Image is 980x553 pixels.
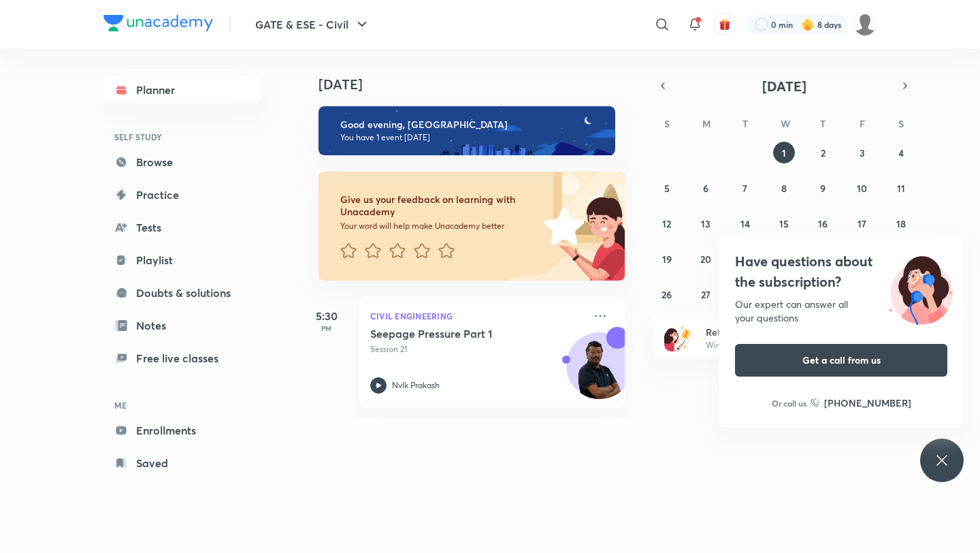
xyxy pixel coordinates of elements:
abbr: Sunday [664,117,670,130]
button: October 18, 2025 [890,212,912,234]
a: Free live classes [103,345,261,372]
button: October 15, 2025 [773,212,795,234]
abbr: October 12, 2025 [662,217,671,230]
abbr: October 3, 2025 [860,146,865,159]
button: October 4, 2025 [890,142,912,163]
abbr: October 16, 2025 [818,217,828,230]
abbr: October 2, 2025 [821,146,826,159]
abbr: October 13, 2025 [701,217,710,230]
abbr: Thursday [820,117,826,130]
abbr: October 9, 2025 [820,182,826,195]
a: Practice [103,181,261,208]
img: Avatar [567,340,632,405]
abbr: October 7, 2025 [742,182,747,195]
abbr: Monday [702,117,710,130]
button: October 12, 2025 [656,212,678,234]
p: Nvlk Prakash [392,379,440,392]
h6: Good evening, [GEOGRAPHIC_DATA] [340,118,603,131]
button: October 5, 2025 [656,177,678,199]
button: avatar [714,14,736,35]
p: PM [299,324,354,332]
img: streak [801,18,815,31]
abbr: October 11, 2025 [897,182,905,195]
a: [PHONE_NUMBER] [811,396,911,410]
p: Civil Engineering [370,308,584,324]
a: Notes [103,312,261,339]
span: [DATE] [762,77,806,95]
button: October 1, 2025 [773,142,795,163]
abbr: October 20, 2025 [700,253,711,266]
abbr: October 4, 2025 [898,146,904,159]
p: You have 1 event [DATE] [340,132,603,143]
img: evening [318,106,615,155]
abbr: Friday [860,117,865,130]
button: October 20, 2025 [695,248,717,270]
a: Playlist [103,247,261,274]
abbr: Wednesday [781,117,790,130]
div: Our expert can answer all your questions [735,298,947,325]
h6: ME [103,394,261,417]
a: Saved [103,449,261,477]
abbr: October 8, 2025 [781,182,787,195]
abbr: October 10, 2025 [857,182,867,195]
abbr: October 5, 2025 [664,182,670,195]
h6: Refer friends [706,325,873,339]
abbr: October 1, 2025 [782,146,786,159]
a: Browse [103,148,261,176]
abbr: Saturday [898,117,904,130]
abbr: October 6, 2025 [703,182,708,195]
a: Planner [103,76,261,104]
button: October 26, 2025 [656,283,678,305]
h6: SELF STUDY [103,125,261,148]
p: Your word will help make Unacademy better [340,221,539,232]
button: GATE & ESE - Civil [247,11,378,38]
abbr: October 15, 2025 [779,217,789,230]
h6: Give us your feedback on learning with Unacademy [340,193,539,218]
p: Or call us [772,397,806,409]
button: [DATE] [672,76,896,95]
button: October 8, 2025 [773,177,795,199]
abbr: October 18, 2025 [896,217,906,230]
img: ttu_illustration_new.svg [878,251,964,325]
abbr: October 17, 2025 [857,217,866,230]
abbr: October 27, 2025 [701,288,710,301]
h5: Seepage Pressure Part 1 [370,327,540,341]
abbr: October 26, 2025 [661,288,672,301]
button: October 16, 2025 [812,212,834,234]
abbr: Tuesday [742,117,748,130]
a: Company Logo [103,15,213,35]
a: Tests [103,214,261,241]
h4: Have questions about the subscription? [735,251,947,292]
h5: 5:30 [299,308,354,324]
button: October 27, 2025 [695,283,717,305]
p: Win a laptop, vouchers & more [706,339,873,351]
a: Enrollments [103,417,261,444]
h4: [DATE] [318,76,638,93]
abbr: October 19, 2025 [662,253,672,266]
img: referral [664,324,691,351]
h6: [PHONE_NUMBER] [824,396,911,410]
img: Company Logo [103,15,213,31]
button: October 9, 2025 [812,177,834,199]
p: Session 21 [370,343,584,355]
abbr: October 14, 2025 [740,217,750,230]
button: October 19, 2025 [656,248,678,270]
button: October 2, 2025 [812,142,834,163]
button: October 17, 2025 [851,212,873,234]
button: October 13, 2025 [695,212,717,234]
img: feedback_image [497,172,625,281]
a: Doubts & solutions [103,279,261,306]
button: October 14, 2025 [734,212,756,234]
button: October 11, 2025 [890,177,912,199]
button: October 7, 2025 [734,177,756,199]
img: Rahul KD [853,13,877,36]
button: October 3, 2025 [851,142,873,163]
img: avatar [719,18,731,31]
button: October 6, 2025 [695,177,717,199]
button: October 10, 2025 [851,177,873,199]
button: Get a call from us [735,344,947,377]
